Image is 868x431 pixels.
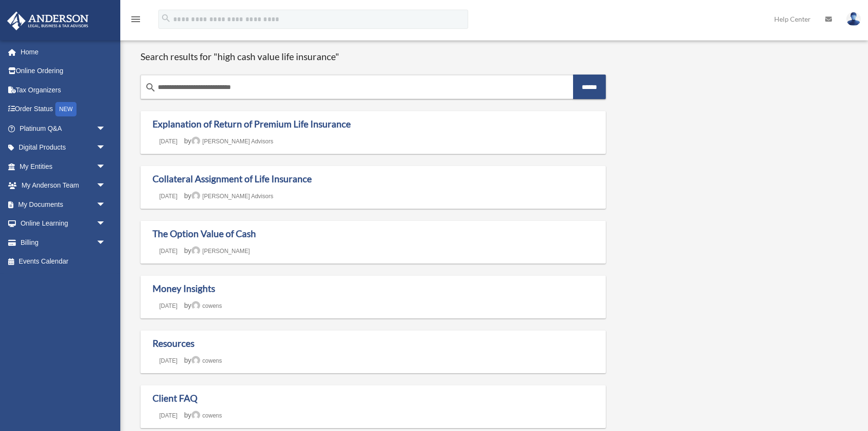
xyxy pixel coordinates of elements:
[7,195,120,214] a: My Documentsarrow_drop_down
[140,51,606,63] h1: Search results for "high cash value life insurance"
[153,173,312,184] a: Collateral Assignment of Life Insurance
[7,42,115,62] a: Home
[153,338,194,349] a: Resources
[7,138,120,157] a: Digital Productsarrow_drop_down
[7,119,120,138] a: Platinum Q&Aarrow_drop_down
[184,137,273,145] span: by
[153,118,351,129] a: Explanation of Return of Premium Life Insurance
[7,157,120,176] a: My Entitiesarrow_drop_down
[7,233,120,252] a: Billingarrow_drop_down
[130,17,141,25] a: menu
[153,412,184,419] a: [DATE]
[191,412,222,419] a: cowens
[7,252,120,271] a: Events Calendar
[55,102,77,116] div: NEW
[153,228,256,239] a: The Option Value of Cash
[191,357,222,364] a: cowens
[184,411,222,419] span: by
[153,357,184,364] a: [DATE]
[153,193,184,200] a: [DATE]
[96,176,115,196] span: arrow_drop_down
[7,62,120,81] a: Online Ordering
[153,138,184,145] a: [DATE]
[153,303,184,309] a: [DATE]
[96,195,115,215] span: arrow_drop_down
[184,356,222,364] span: by
[846,12,861,26] img: User Pic
[7,80,120,100] a: Tax Organizers
[96,233,115,253] span: arrow_drop_down
[161,13,171,24] i: search
[153,393,197,404] a: Client FAQ
[191,303,222,309] a: cowens
[96,157,115,177] span: arrow_drop_down
[191,248,250,254] a: [PERSON_NAME]
[191,193,273,200] a: [PERSON_NAME] Advisors
[145,82,156,93] i: search
[7,100,120,119] a: Order StatusNEW
[96,119,115,139] span: arrow_drop_down
[130,13,141,25] i: menu
[184,302,222,309] span: by
[4,12,91,30] img: Anderson Advisors Platinum Portal
[191,138,273,145] a: [PERSON_NAME] Advisors
[7,214,120,233] a: Online Learningarrow_drop_down
[184,247,250,254] span: by
[153,248,184,254] a: [DATE]
[153,283,215,294] a: Money Insights
[7,176,120,195] a: My Anderson Teamarrow_drop_down
[96,138,115,158] span: arrow_drop_down
[184,192,273,200] span: by
[96,214,115,234] span: arrow_drop_down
